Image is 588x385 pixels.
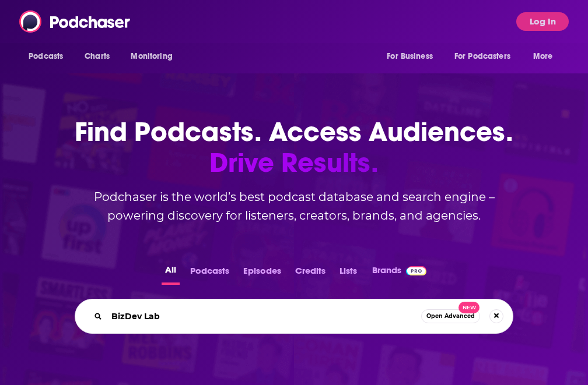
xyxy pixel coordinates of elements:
a: Charts [77,45,117,68]
button: Log In [516,12,569,31]
span: Drive Results. [61,147,527,178]
button: Lists [336,262,360,285]
span: Open Advanced [426,313,475,319]
button: Credits [292,262,329,285]
button: open menu [447,45,527,68]
h2: Podchaser is the world’s best podcast database and search engine – powering discovery for listene... [61,188,527,225]
span: For Business [387,48,433,65]
div: Search podcasts, credits, & more... [75,299,513,334]
span: Charts [85,48,110,65]
a: BrandsPodchaser Pro [372,262,426,285]
input: Search podcasts, credits, & more... [107,307,421,326]
button: open menu [20,45,78,68]
span: For Podcasters [454,48,510,65]
span: Podcasts [29,48,63,65]
button: open menu [525,45,568,68]
button: All [162,262,180,285]
button: Podcasts [187,262,233,285]
img: Podchaser Pro [406,266,426,275]
button: open menu [379,45,447,68]
h1: Find Podcasts. Access Audiences. [61,116,527,178]
button: Episodes [240,262,285,285]
button: open menu [123,45,187,68]
span: Monitoring [131,48,172,65]
span: More [533,48,553,65]
button: Open AdvancedNew [421,309,480,323]
img: Podchaser - Follow, Share and Rate Podcasts [19,10,131,33]
span: New [459,302,480,314]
